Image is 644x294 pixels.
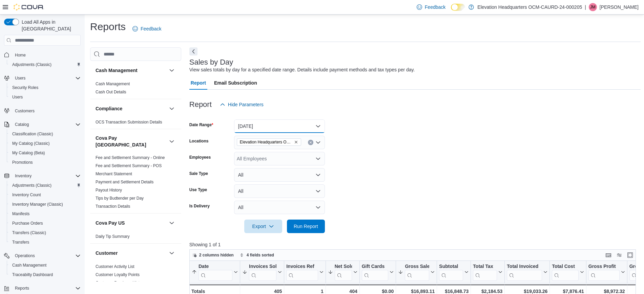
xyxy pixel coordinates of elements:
[96,155,165,160] span: Fee and Settlement Summary - Online
[9,130,81,138] span: Classification (Classic)
[96,179,153,185] span: Payment and Settlement Details
[96,220,166,226] button: Cova Pay US
[96,250,118,256] h3: Customer
[15,253,35,258] span: Operations
[12,74,28,82] button: Users
[9,130,56,138] a: Classification (Classic)
[7,228,83,238] button: Transfers (Classic)
[191,76,206,90] span: Report
[96,272,140,277] a: Customer Loyalty Points
[15,173,32,179] span: Inventory
[7,200,83,209] button: Inventory Manager (Classic)
[130,22,164,36] a: Feedback
[96,250,166,256] button: Customer
[7,209,83,219] button: Manifests
[96,105,166,112] button: Compliance
[7,60,83,69] button: Adjustments (Classic)
[1,120,83,129] button: Catalog
[189,122,213,128] label: Date Range
[12,240,29,245] span: Transfers
[12,284,81,292] span: Reports
[96,234,130,239] a: Daily Tip Summary
[600,3,639,11] p: [PERSON_NAME]
[315,140,321,145] button: Open list of options
[96,187,122,193] span: Payout History
[7,129,83,139] button: Classification (Classic)
[1,50,83,60] button: Home
[96,135,166,148] h3: Cova Pay [GEOGRAPHIC_DATA]
[315,156,321,161] button: Open list of options
[15,75,25,81] span: Users
[1,284,83,293] button: Reports
[12,192,41,198] span: Inventory Count
[9,84,41,92] a: Security Roles
[168,249,176,257] button: Customer
[12,172,81,180] span: Inventory
[7,92,83,102] button: Users
[234,201,325,214] button: All
[189,203,210,209] label: Is Delivery
[477,3,582,11] p: Elevation Headquarters OCM-CAURD-24-000205
[96,82,130,86] a: Cash Management
[588,264,620,281] div: Gross Profit
[240,139,293,145] span: Elevation Headquarters OCM-CAURD-24-000205
[199,264,232,270] div: Date
[286,264,323,281] button: Invoices Ref
[9,261,81,269] span: Cash Management
[96,119,162,125] span: OCS Transaction Submission Details
[12,120,81,129] span: Catalog
[141,25,161,32] span: Feedback
[308,140,313,145] button: Clear input
[12,131,53,137] span: Classification (Classic)
[189,58,233,66] h3: Sales by Day
[414,0,448,14] a: Feedback
[12,252,81,260] span: Operations
[189,241,641,248] p: Showing 1 of 1
[7,270,83,279] button: Traceabilty Dashboard
[96,163,162,168] a: Fee and Settlement Summary - POS
[168,137,176,145] button: Cova Pay [GEOGRAPHIC_DATA]
[244,220,282,233] button: Export
[294,223,318,230] span: Run Report
[242,264,282,281] button: Invoices Sold
[12,211,29,217] span: Manifests
[7,219,83,228] button: Purchase Orders
[12,284,32,292] button: Reports
[9,149,81,157] span: My Catalog (Beta)
[96,204,130,209] a: Transaction Details
[96,264,134,269] span: Customer Activity List
[9,181,54,189] a: Adjustments (Classic)
[96,163,162,168] span: Fee and Settlement Summary - POS
[214,76,257,90] span: Email Subscription
[425,4,445,10] span: Feedback
[361,264,388,270] div: Gift Cards
[9,93,25,101] a: Users
[12,252,38,260] button: Operations
[12,202,63,207] span: Inventory Manager (Classic)
[9,191,81,199] span: Inventory Count
[9,261,49,269] a: Cash Management
[9,149,48,157] a: My Catalog (Beta)
[96,90,126,94] a: Cash Out Details
[168,105,176,113] button: Compliance
[9,210,81,218] span: Manifests
[439,264,463,270] div: Subtotal
[96,220,125,226] h3: Cova Pay US
[552,264,584,281] button: Total Cost
[189,66,415,73] div: View sales totals by day for a specified date range. Details include payment methods and tax type...
[9,139,53,148] a: My Catalog (Classic)
[96,155,165,160] a: Fee and Settlement Summary - Online
[9,61,54,69] a: Adjustments (Classic)
[234,168,325,182] button: All
[90,154,181,213] div: Cova Pay [GEOGRAPHIC_DATA]
[168,66,176,74] button: Cash Management
[9,271,81,279] span: Traceabilty Dashboard
[96,234,130,239] span: Daily Tip Summary
[12,160,33,165] span: Promotions
[228,101,264,108] span: Hide Parameters
[9,139,81,148] span: My Catalog (Classic)
[90,118,181,129] div: Compliance
[361,264,388,281] div: Gift Card Sales
[96,280,145,286] span: Customer Purchase History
